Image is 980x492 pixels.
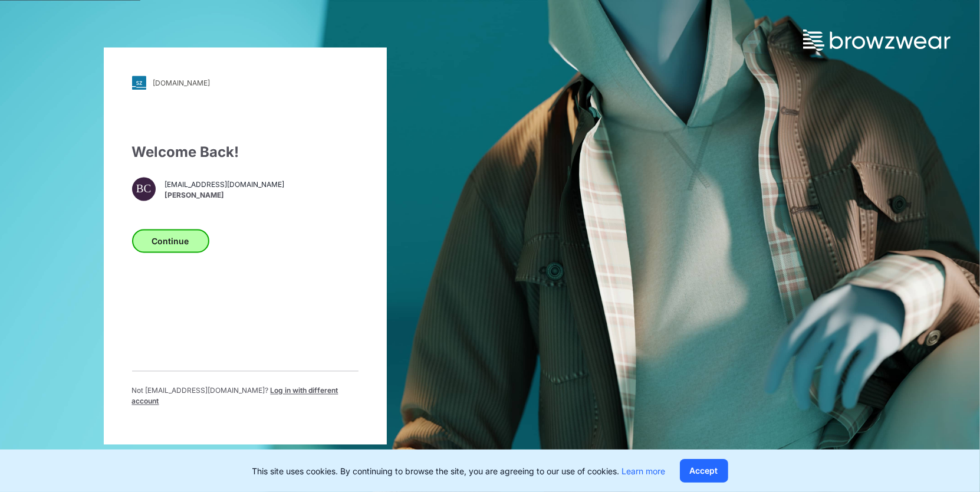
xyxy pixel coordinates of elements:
[165,190,285,201] span: [PERSON_NAME]
[132,229,209,253] button: Continue
[803,29,951,51] img: browzwear-logo.73288ffb.svg
[132,76,359,90] a: [DOMAIN_NAME]
[132,178,156,201] div: BC
[622,466,666,476] a: Learn more
[252,465,666,477] p: This site uses cookies. By continuing to browse the site, you are agreeing to our use of cookies.
[132,76,146,90] img: svg+xml;base64,PHN2ZyB3aWR0aD0iMjgiIGhlaWdodD0iMjgiIHZpZXdCb3g9IjAgMCAyOCAyOCIgZmlsbD0ibm9uZSIgeG...
[132,142,359,163] div: Welcome Back!
[680,459,728,483] button: Accept
[153,78,211,87] div: [DOMAIN_NAME]
[132,386,359,407] p: Not [EMAIL_ADDRESS][DOMAIN_NAME] ?
[165,179,285,190] span: [EMAIL_ADDRESS][DOMAIN_NAME]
